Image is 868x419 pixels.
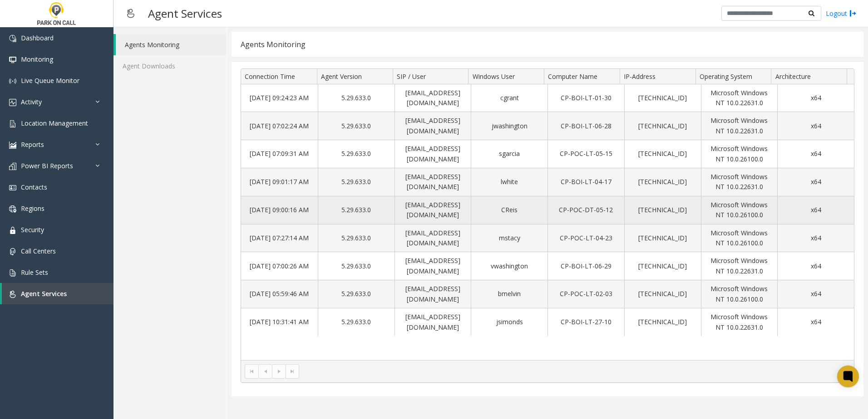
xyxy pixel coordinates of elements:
td: CP-POC-LT-05-15 [547,140,624,168]
td: Microsoft Windows NT 10.0.26100.0 [701,224,778,253]
img: 'icon' [9,56,16,63]
td: 5.29.633.0 [318,84,395,112]
td: [DATE] 05:59:46 AM [241,280,318,308]
span: Operating System [700,72,752,81]
td: x64 [777,112,854,140]
td: x64 [777,84,854,112]
td: CP-BOI-LT-01-30 [547,84,624,112]
img: 'icon' [9,163,16,170]
img: 'icon' [9,184,16,191]
h3: Agent Services [143,2,227,24]
span: Live Queue Monitor [21,76,79,85]
td: sgarcia [471,140,547,168]
td: 5.29.633.0 [318,112,395,140]
td: Microsoft Windows NT 10.0.22631.0 [701,84,778,112]
img: 'icon' [9,120,16,127]
span: Contacts [21,183,47,191]
td: x64 [777,224,854,253]
td: [TECHNICAL_ID] [624,308,701,336]
td: CP-POC-DT-05-12 [547,196,624,224]
td: Microsoft Windows NT 10.0.22631.0 [701,252,778,280]
span: Location Management [21,119,88,127]
span: Agent Version [321,72,362,81]
td: x64 [777,196,854,224]
td: 5.29.633.0 [318,252,395,280]
span: Connection Time [245,72,295,81]
td: x64 [777,308,854,336]
span: Agent Services [21,289,67,298]
span: Windows User [473,72,515,81]
td: x64 [777,140,854,168]
img: 'icon' [9,227,16,234]
td: [DATE] 09:01:17 AM [241,168,318,196]
td: [TECHNICAL_ID] [624,252,701,280]
td: jwashington [471,112,547,140]
td: CP-BOI-LT-06-28 [547,112,624,140]
span: Power BI Reports [21,161,73,170]
td: Microsoft Windows NT 10.0.26100.0 [701,140,778,168]
img: 'icon' [9,205,16,213]
td: 5.29.633.0 [318,224,395,253]
div: Data table [241,69,854,360]
span: IP-Address [624,72,656,81]
td: 5.29.633.0 [318,168,395,196]
div: Agents Monitoring [241,39,306,50]
td: [TECHNICAL_ID] [624,280,701,308]
td: CP-BOI-LT-04-17 [547,168,624,196]
td: [EMAIL_ADDRESS][DOMAIN_NAME] [395,280,471,308]
img: 'icon' [9,78,16,85]
td: [DATE] 07:02:24 AM [241,112,318,140]
td: Microsoft Windows NT 10.0.26100.0 [701,196,778,224]
span: Computer Name [548,72,597,81]
td: Microsoft Windows NT 10.0.22631.0 [701,112,778,140]
span: Call Centers [21,247,56,255]
td: [TECHNICAL_ID] [624,84,701,112]
img: 'icon' [9,291,16,298]
td: [DATE] 09:24:23 AM [241,84,318,112]
a: Logout [826,9,857,18]
td: cgrant [471,84,547,112]
td: [DATE] 07:00:26 AM [241,252,318,280]
td: x64 [777,252,854,280]
td: [DATE] 10:31:41 AM [241,308,318,336]
td: 5.29.633.0 [318,308,395,336]
span: Rule Sets [21,268,48,277]
td: [DATE] 07:27:14 AM [241,224,318,253]
span: Reports [21,140,44,149]
td: jsimonds [471,308,547,336]
td: CP-BOI-LT-06-29 [547,252,624,280]
span: Architecture [775,72,811,81]
td: [EMAIL_ADDRESS][DOMAIN_NAME] [395,252,471,280]
a: Agents Monitoring [116,34,227,55]
img: 'icon' [9,141,16,149]
td: bmelvin [471,280,547,308]
a: Agent Services [2,283,113,304]
td: [EMAIL_ADDRESS][DOMAIN_NAME] [395,168,471,196]
td: CP-POC-LT-04-23 [547,224,624,253]
span: Activity [21,97,42,106]
td: CReis [471,196,547,224]
td: Microsoft Windows NT 10.0.26100.0 [701,280,778,308]
td: [EMAIL_ADDRESS][DOMAIN_NAME] [395,84,471,112]
a: Agent Downloads [113,55,227,77]
td: [DATE] 07:09:31 AM [241,140,318,168]
img: 'icon' [9,269,16,277]
img: 'icon' [9,99,16,106]
td: CP-POC-LT-02-03 [547,280,624,308]
td: Microsoft Windows NT 10.0.22631.0 [701,168,778,196]
td: 5.29.633.0 [318,196,395,224]
img: pageIcon [123,2,139,24]
span: Security [21,225,44,234]
span: Monitoring [21,55,53,63]
td: vwashington [471,252,547,280]
td: [TECHNICAL_ID] [624,140,701,168]
td: [EMAIL_ADDRESS][DOMAIN_NAME] [395,196,471,224]
img: 'icon' [9,248,16,255]
td: [TECHNICAL_ID] [624,112,701,140]
span: SIP / User [397,72,426,81]
td: [EMAIL_ADDRESS][DOMAIN_NAME] [395,308,471,336]
td: lwhite [471,168,547,196]
td: x64 [777,280,854,308]
span: Dashboard [21,34,54,42]
td: 5.29.633.0 [318,140,395,168]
